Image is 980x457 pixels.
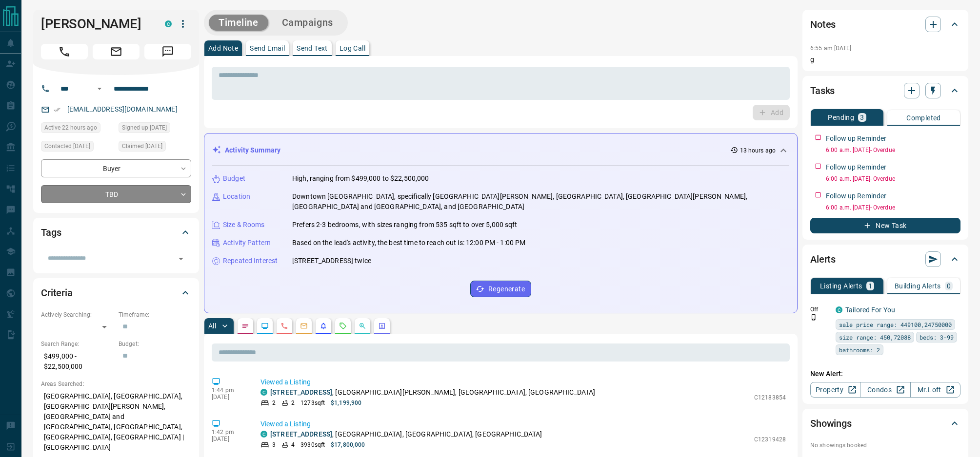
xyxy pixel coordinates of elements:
p: Viewed a Listing [260,377,786,387]
p: , [GEOGRAPHIC_DATA], [GEOGRAPHIC_DATA], [GEOGRAPHIC_DATA] [270,429,542,439]
p: $17,800,000 [331,440,365,449]
p: Pending [828,114,854,121]
span: bathrooms: 2 [839,345,880,355]
p: Send Text [297,45,328,52]
svg: Opportunities [359,322,366,330]
p: 0 [947,283,951,289]
a: Tailored For You [845,306,895,314]
div: Alerts [810,248,960,271]
h1: [PERSON_NAME] [41,16,150,32]
div: Sun Aug 17 2025 [41,122,114,136]
a: [STREET_ADDRESS] [270,388,332,396]
p: g [810,55,960,65]
p: Search Range: [41,340,114,348]
div: Sun Aug 17 2025 [119,122,191,136]
div: TBD [41,185,191,203]
div: Notes [810,13,960,36]
p: Send Email [250,45,285,52]
p: 1:42 pm [212,429,246,436]
p: Timeframe: [119,310,191,319]
p: Prefers 2-3 bedrooms, with sizes ranging from 535 sqft to over 5,000 sqft [292,220,518,230]
p: Off [810,305,830,314]
svg: Agent Actions [378,322,386,330]
p: [DATE] [212,436,246,442]
p: 6:00 a.m. [DATE] - Overdue [826,146,960,154]
span: Call [41,44,88,59]
a: [EMAIL_ADDRESS][DOMAIN_NAME] [67,105,178,113]
p: C12183854 [754,393,786,402]
svg: Requests [339,322,347,330]
p: Based on the lead's activity, the best time to reach out is: 12:00 PM - 1:00 PM [292,238,525,248]
div: Showings [810,412,960,435]
p: Budget [223,173,245,184]
p: [GEOGRAPHIC_DATA], [GEOGRAPHIC_DATA], [GEOGRAPHIC_DATA][PERSON_NAME], [GEOGRAPHIC_DATA] and [GEOG... [41,388,191,456]
svg: Push Notification Only [810,314,817,321]
span: Signed up [DATE] [122,123,167,133]
div: Criteria [41,281,191,305]
p: 1 [868,283,872,289]
p: Repeated Interest [223,256,278,266]
span: Claimed [DATE] [122,141,162,151]
span: size range: 450,72088 [839,332,911,342]
div: condos.ca [260,389,267,396]
p: 4 [291,440,295,449]
p: 6:00 a.m. [DATE] - Overdue [826,174,960,183]
a: Condos [860,382,910,398]
div: Sun Aug 17 2025 [41,141,114,154]
h2: Notes [810,17,836,32]
p: Listing Alerts [820,283,862,289]
p: Completed [906,114,941,121]
svg: Listing Alerts [320,322,327,330]
p: [DATE] [212,394,246,400]
button: Open [174,252,188,266]
span: Active 22 hours ago [44,123,97,133]
svg: Notes [241,322,249,330]
h2: Showings [810,416,852,431]
p: Viewed a Listing [260,419,786,429]
p: Areas Searched: [41,380,191,388]
button: Timeline [209,15,268,31]
p: 1:44 pm [212,387,246,394]
div: condos.ca [165,20,172,27]
p: Follow up Reminder [826,162,886,172]
p: Activity Pattern [223,238,271,248]
p: $499,000 - $22,500,000 [41,348,114,375]
p: Location [223,191,250,202]
h2: Alerts [810,251,836,267]
a: Mr.Loft [910,382,960,398]
p: , [GEOGRAPHIC_DATA][PERSON_NAME], [GEOGRAPHIC_DATA], [GEOGRAPHIC_DATA] [270,387,595,398]
button: Open [94,83,105,95]
span: beds: 3-99 [920,332,954,342]
button: Campaigns [272,15,343,31]
button: New Task [810,218,960,233]
p: 6:55 am [DATE] [810,45,852,52]
svg: Emails [300,322,308,330]
div: Tasks [810,79,960,102]
p: No showings booked [810,441,960,450]
div: condos.ca [260,431,267,438]
h2: Tasks [810,83,835,98]
div: condos.ca [836,306,842,313]
p: 6:00 a.m. [DATE] - Overdue [826,203,960,212]
p: Actively Searching: [41,310,114,319]
a: Property [810,382,860,398]
svg: Calls [280,322,288,330]
h2: Criteria [41,285,73,301]
h2: Tags [41,225,61,240]
p: Add Note [208,45,238,52]
p: Activity Summary [225,145,280,155]
p: 1273 sqft [300,399,325,407]
p: All [208,323,216,329]
p: New Alert: [810,369,960,379]
span: sale price range: 449100,24750000 [839,320,952,329]
p: Size & Rooms [223,220,265,230]
span: Email [93,44,140,59]
p: 2 [272,399,276,407]
div: Sun Aug 17 2025 [119,141,191,154]
p: 3 [272,440,276,449]
p: Follow up Reminder [826,191,886,201]
button: Regenerate [470,281,531,297]
span: Contacted [DATE] [44,141,90,151]
p: C12319428 [754,435,786,444]
p: $1,199,900 [331,399,361,407]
